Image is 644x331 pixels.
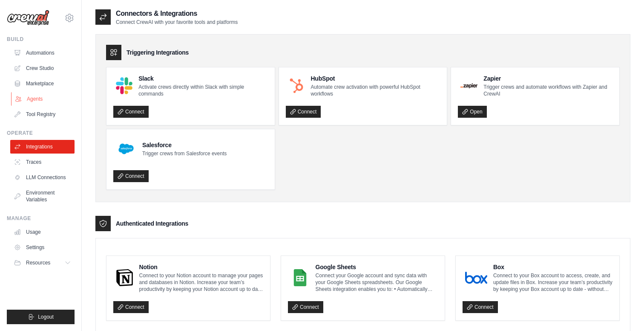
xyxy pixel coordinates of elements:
p: Connect to your Notion account to manage your pages and databases in Notion. Increase your team’s... [139,272,263,293]
p: Automate crew activation with powerful HubSpot workflows [310,84,440,97]
h4: Box [493,263,612,271]
a: Marketplace [10,77,75,90]
a: LLM Connections [10,171,75,184]
a: Crew Studio [10,61,75,75]
h4: HubSpot [310,74,440,83]
p: Connect CrewAI with your favorite tools and platforms [116,19,238,26]
span: Resources [26,259,50,266]
p: Trigger crews and automate workflows with Zapier and CrewAI [483,84,612,97]
a: Integrations [10,140,75,154]
button: Logout [7,310,75,324]
a: Traces [10,155,75,169]
a: Connect [463,301,498,313]
img: Slack Logo [116,77,132,94]
h3: Authenticated Integrations [116,219,188,228]
h2: Connectors & Integrations [116,9,238,19]
a: Connect [286,106,321,118]
div: Manage [7,215,75,222]
h3: Triggering Integrations [126,48,189,57]
h4: Slack [138,74,268,83]
h4: Zapier [483,74,612,83]
span: Logout [38,314,54,320]
a: Agents [11,92,75,106]
p: Connect to your Box account to access, create, and update files in Box. Increase your team’s prod... [493,272,612,293]
a: Environment Variables [10,186,75,206]
a: Connect [113,301,149,313]
a: Settings [10,241,75,254]
img: Zapier Logo [460,83,477,88]
h4: Notion [139,263,263,271]
p: Connect your Google account and sync data with your Google Sheets spreadsheets. Our Google Sheets... [316,272,438,293]
a: Tool Registry [10,107,75,121]
img: Notion Logo [116,269,133,286]
img: HubSpot Logo [288,78,305,94]
a: Automations [10,46,75,60]
img: Box Logo [465,269,487,286]
div: Build [7,36,75,43]
p: Trigger crews from Salesforce events [142,150,227,157]
h4: Salesforce [142,141,227,149]
img: Google Sheets Logo [290,269,310,286]
h4: Google Sheets [316,263,438,271]
a: Connect [113,170,149,182]
img: Logo [7,10,49,26]
a: Connect [113,106,149,118]
p: Activate crews directly within Slack with simple commands [138,84,268,97]
img: Salesforce Logo [116,139,136,159]
a: Connect [288,301,323,313]
div: Operate [7,130,75,136]
button: Resources [10,256,75,270]
a: Usage [10,225,75,239]
a: Open [458,106,486,118]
